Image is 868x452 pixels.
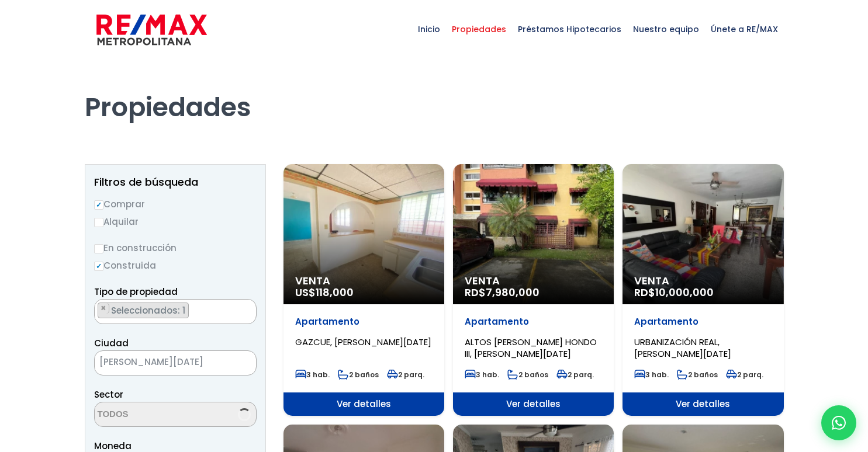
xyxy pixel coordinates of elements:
span: RD$ [634,285,714,300]
h1: Propiedades [85,59,784,123]
input: Alquilar [94,218,103,227]
span: Seleccionados: 1 [110,304,188,317]
span: 3 hab. [634,370,669,380]
span: URBANIZACIÓN REAL, [PERSON_NAME][DATE] [634,336,731,360]
span: Venta [465,275,602,287]
span: US$ [295,285,354,300]
span: 7,980,000 [486,285,540,300]
label: Comprar [94,197,257,211]
img: remax-metropolitana-logo [96,12,207,47]
span: 2 baños [338,370,379,380]
button: Remove item [98,303,109,314]
span: Propiedades [446,12,512,47]
input: En construcción [94,244,103,253]
span: RD$ [465,285,540,300]
textarea: Search [95,402,208,427]
span: 2 parq. [726,370,763,380]
span: 3 hab. [295,370,330,380]
input: Comprar [94,200,103,210]
input: Construida [94,262,103,271]
span: Ciudad [94,337,129,349]
span: 2 baños [507,370,548,380]
span: Ver detalles [453,392,614,416]
span: SANTO DOMINGO DE GUZMÁN [94,350,257,375]
span: Préstamos Hipotecarios [512,12,627,47]
p: Apartamento [465,316,602,328]
span: Nuestro equipo [627,12,705,47]
span: Venta [634,275,772,287]
span: ALTOS [PERSON_NAME] HONDO III, [PERSON_NAME][DATE] [465,336,597,360]
span: Sector [94,388,123,401]
button: Remove all items [243,303,250,314]
span: 2 parq. [387,370,424,380]
span: GAZCUE, [PERSON_NAME][DATE] [295,336,431,348]
button: Remove all items [227,354,244,373]
span: Inicio [412,12,446,47]
label: Construida [94,258,257,273]
span: Tipo de propiedad [94,286,178,298]
li: APARTAMENTO [98,303,189,318]
p: Apartamento [295,316,433,328]
span: Venta [295,275,433,287]
span: 3 hab. [465,370,499,380]
span: Únete a RE/MAX [705,12,784,47]
a: Venta US$118,000 Apartamento GAZCUE, [PERSON_NAME][DATE] 3 hab. 2 baños 2 parq. Ver detalles [283,164,444,416]
label: Alquilar [94,214,257,229]
span: × [244,303,250,314]
a: Venta RD$10,000,000 Apartamento URBANIZACIÓN REAL, [PERSON_NAME][DATE] 3 hab. 2 baños 2 parq. Ver... [623,164,783,416]
span: 10,000,000 [655,285,714,300]
textarea: Search [95,300,101,325]
span: Ver detalles [623,392,783,416]
span: 118,000 [316,285,354,300]
a: Venta RD$7,980,000 Apartamento ALTOS [PERSON_NAME] HONDO III, [PERSON_NAME][DATE] 3 hab. 2 baños ... [453,164,614,416]
h2: Filtros de búsqueda [94,176,257,188]
p: Apartamento [634,316,772,328]
span: 2 parq. [556,370,594,380]
span: SANTO DOMINGO DE GUZMÁN [95,354,227,370]
span: × [238,358,244,368]
label: En construcción [94,241,257,255]
span: 2 baños [677,370,718,380]
span: × [101,303,106,314]
span: Ver detalles [283,392,444,416]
